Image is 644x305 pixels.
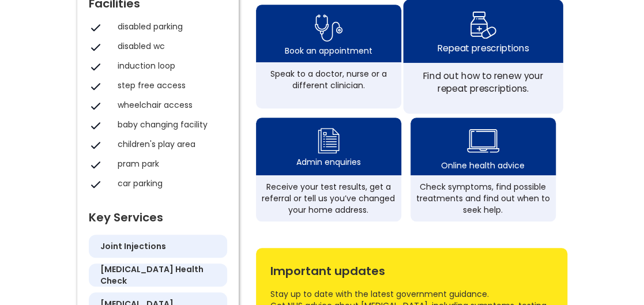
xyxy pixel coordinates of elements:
[469,8,496,42] img: repeat prescription icon
[118,80,221,91] div: step free access
[118,158,221,170] div: pram park
[118,178,221,189] div: car parking
[315,11,342,45] img: book appointment icon
[262,181,396,216] div: Receive your test results, get a referral or tell us you’ve changed your home address.
[467,122,499,160] img: health advice icon
[256,5,401,108] a: book appointment icon Book an appointmentSpeak to a doctor, nurse or a different clinician.
[410,118,556,221] a: health advice iconOnline health adviceCheck symptoms, find possible treatments and find out when ...
[416,181,550,216] div: Check symptoms, find possible treatments and find out when to seek help.
[118,40,221,52] div: disabled wc
[118,21,221,32] div: disabled parking
[441,160,525,171] div: Online health advice
[285,45,372,57] div: Book an appointment
[296,156,361,168] div: Admin enquiries
[409,69,556,95] div: Find out how to renew your repeat prescriptions.
[256,118,401,221] a: admin enquiry iconAdmin enquiriesReceive your test results, get a referral or tell us you’ve chan...
[262,68,396,91] div: Speak to a doctor, nurse or a different clinician.
[118,60,221,71] div: induction loop
[118,119,221,130] div: baby changing facility
[100,263,216,287] h5: [MEDICAL_DATA] health check
[118,99,221,111] div: wheelchair access
[100,240,166,252] h5: joint injections
[316,125,341,156] img: admin enquiry icon
[270,259,553,277] div: Important updates
[89,206,227,223] div: Key Services
[118,138,221,150] div: children's play area
[437,42,528,54] div: Repeat prescriptions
